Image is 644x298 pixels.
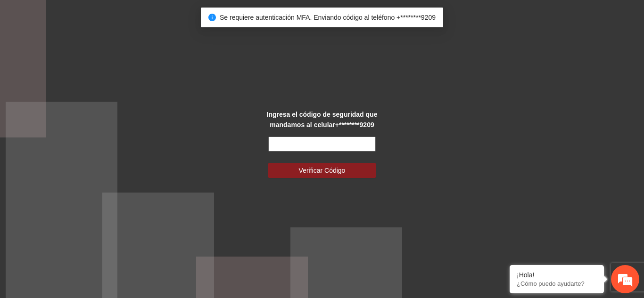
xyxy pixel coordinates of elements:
[49,48,158,60] div: Chatee con nosotros ahora
[299,165,346,176] span: Verificar Código
[208,14,216,21] span: info-circle
[517,271,597,279] div: ¡Hola!
[268,163,376,178] button: Verificar Código
[155,5,177,27] div: Minimizar ventana de chat en vivo
[55,96,130,191] span: Estamos en línea.
[267,111,378,129] strong: Ingresa el código de seguridad que mandamos al celular +********9209
[517,280,597,287] p: ¿Cómo puedo ayudarte?
[5,198,180,231] textarea: Escriba su mensaje y pulse “Intro”
[220,14,436,21] span: Se requiere autenticación MFA. Enviando código al teléfono +********9209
